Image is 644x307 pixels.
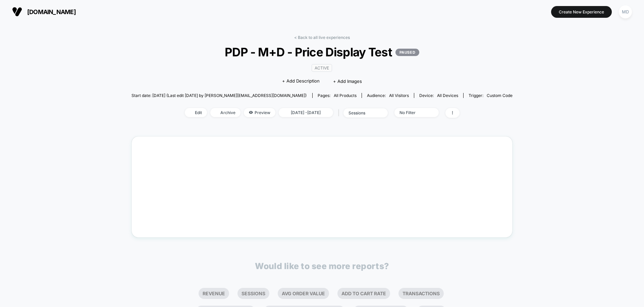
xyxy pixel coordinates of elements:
[334,93,357,98] span: all products
[294,35,350,40] a: < Back to all live experiences
[395,49,419,56] p: PAUSED
[336,108,343,118] span: |
[151,45,494,59] span: PDP - M+D - Price Display Test
[199,288,229,299] li: Revenue
[282,78,320,85] span: + Add Description
[318,93,357,98] div: Pages:
[333,79,362,84] span: + Add Images
[237,288,269,299] li: Sessions
[348,110,375,115] div: sessions
[337,288,390,299] li: Add To Cart Rate
[398,288,444,299] li: Transactions
[399,110,426,115] div: No Filter
[437,93,458,98] span: all devices
[487,93,513,98] span: Custom Code
[617,5,634,19] button: MD
[210,108,240,117] span: Archive
[131,93,307,98] span: Start date: [DATE] (Last edit [DATE] by [PERSON_NAME][EMAIL_ADDRESS][DOMAIN_NAME])
[255,261,389,271] p: Would like to see more reports?
[367,93,409,98] div: Audience:
[244,108,275,117] span: Preview
[389,93,409,98] span: All Visitors
[279,108,333,117] span: [DATE] - [DATE]
[27,8,76,15] span: [DOMAIN_NAME]
[12,7,22,17] img: Visually logo
[551,6,612,18] button: Create New Experience
[469,93,513,98] div: Trigger:
[10,6,78,17] button: [DOMAIN_NAME]
[414,93,463,98] span: Device:
[312,64,332,72] span: ACTIVE
[278,288,329,299] li: Avg Order Value
[185,108,207,117] span: Edit
[619,5,632,18] div: MD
